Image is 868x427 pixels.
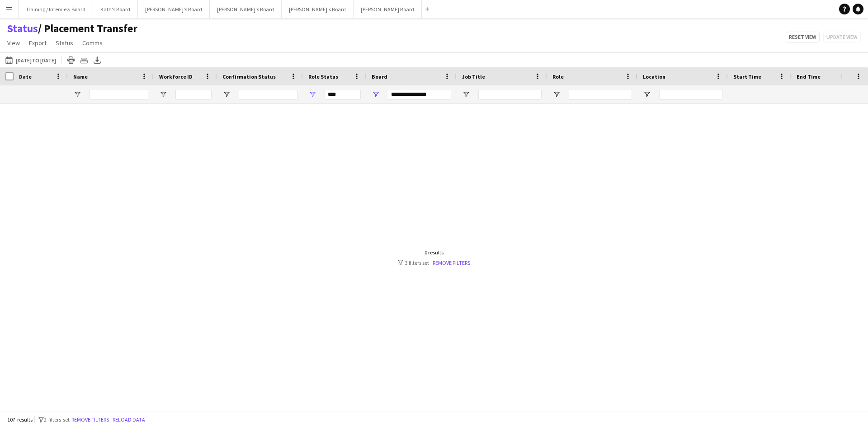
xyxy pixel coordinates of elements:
[210,0,282,18] button: [PERSON_NAME]'s Board
[25,37,50,49] a: Export
[222,90,231,99] button: Open Filter Menu
[398,259,470,266] div: 3 filters set
[73,73,88,80] span: Name
[4,37,24,49] a: View
[92,55,103,66] app-action-btn: Export XLSX
[308,90,316,99] button: Open Filter Menu
[478,89,542,100] input: Job Title Filter Input
[239,89,297,100] input: Confirmation Status Filter Input
[73,90,81,99] button: Open Filter Menu
[659,89,722,100] input: Location Filter Input
[44,416,70,423] span: 2 filters set
[643,73,665,80] span: Location
[19,73,32,80] span: Date
[398,249,470,256] div: 0 results
[38,22,137,35] span: Placement Transfer
[90,89,148,100] input: Name Filter Input
[56,39,73,47] span: Status
[79,55,90,66] app-action-btn: Crew files as ZIP
[462,73,485,80] span: Job Title
[19,0,93,18] button: Training / Interview Board
[354,0,422,18] button: [PERSON_NAME] Board
[643,90,651,99] button: Open Filter Menu
[308,73,338,80] span: Role Status
[175,89,212,100] input: Workforce ID Filter Input
[7,39,20,47] span: View
[4,55,58,66] button: [DATE]to [DATE]
[797,73,821,80] span: End Time
[569,89,632,100] input: Role Filter Input
[93,0,138,18] button: Kath's Board
[372,90,380,99] button: Open Filter Menu
[16,57,32,64] tcxspan: Call 29-09-2025 via 3CX
[7,22,38,35] a: Status
[159,73,193,80] span: Workforce ID
[462,90,470,99] button: Open Filter Menu
[733,73,761,80] span: Start Time
[111,415,147,425] button: Reload data
[552,90,561,99] button: Open Filter Menu
[79,37,106,49] a: Comms
[222,73,276,80] span: Confirmation Status
[52,37,77,49] a: Status
[29,39,47,47] span: Export
[433,259,470,266] a: Remove filters
[138,0,210,18] button: [PERSON_NAME]'s Board
[66,55,76,66] app-action-btn: Print
[82,39,103,47] span: Comms
[552,73,564,80] span: Role
[282,0,354,18] button: [PERSON_NAME]'s Board
[70,415,111,425] button: Remove filters
[372,73,387,80] span: Board
[786,32,820,42] button: Reset view
[159,90,167,99] button: Open Filter Menu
